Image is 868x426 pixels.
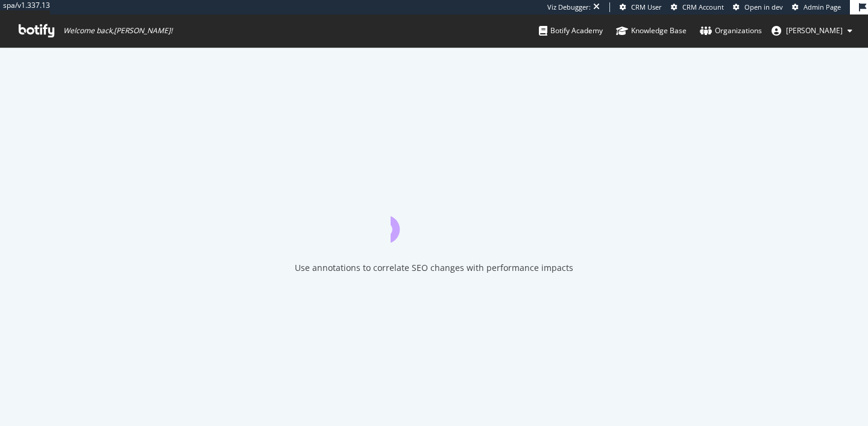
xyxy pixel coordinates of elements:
[631,2,662,11] span: CRM User
[792,2,841,12] a: Admin Page
[700,25,762,37] div: Organizations
[539,14,603,47] a: Botify Academy
[539,25,603,37] div: Botify Academy
[762,21,862,40] button: [PERSON_NAME]
[547,2,591,12] div: Viz Debugger:
[682,2,724,11] span: CRM Account
[295,262,573,274] div: Use annotations to correlate SEO changes with performance impacts
[616,25,687,37] div: Knowledge Base
[63,26,172,36] span: Welcome back, [PERSON_NAME] !
[804,2,841,11] span: Admin Page
[786,25,843,36] span: nathan
[733,2,783,12] a: Open in dev
[620,2,662,12] a: CRM User
[700,14,762,47] a: Organizations
[671,2,724,12] a: CRM Account
[391,199,477,243] div: animation
[744,2,783,11] span: Open in dev
[616,14,687,47] a: Knowledge Base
